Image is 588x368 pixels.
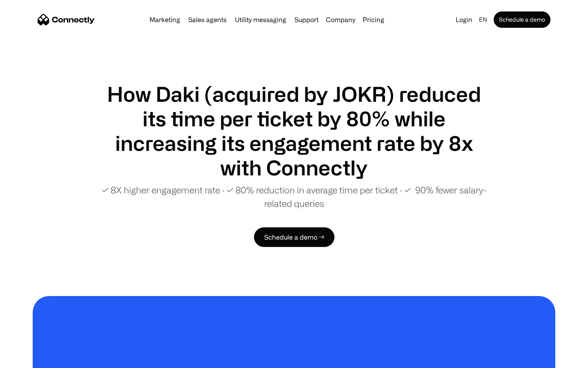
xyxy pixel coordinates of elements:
[323,14,358,25] div: Company
[8,353,49,365] aside: Language selected: English
[291,16,322,23] a: Support
[452,14,476,25] a: Login
[232,16,290,23] a: Utility messaging
[479,14,487,25] div: en
[254,227,334,247] a: Schedule a demo →
[494,11,550,28] a: Schedule a demo
[185,16,230,23] a: Sales agents
[476,14,492,25] div: en
[98,183,490,210] p: ✓ 8X higher engagement rate ∙ ✓ 80% reduction in average time per ticket ∙ ✓ 90% fewer salary-rel...
[98,82,490,180] h1: How Daki (acquired by JOKR) reduced its time per ticket by 80% while increasing its engagement ra...
[359,16,388,23] a: Pricing
[146,16,183,23] a: Marketing
[16,354,49,365] ul: Language list
[38,13,95,26] a: home
[326,14,355,25] div: Company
